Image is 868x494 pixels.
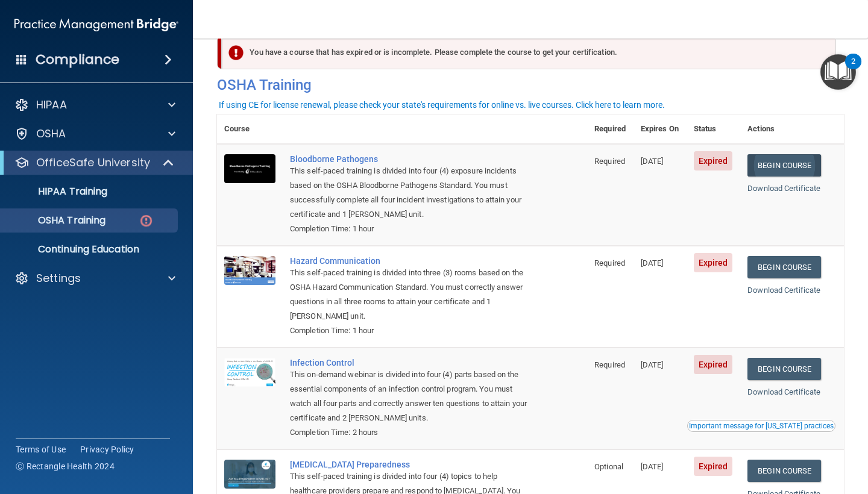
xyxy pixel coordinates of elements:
p: OfficeSafe University [36,155,150,170]
span: Required [594,258,625,267]
span: Required [594,157,625,166]
a: Terms of Use [16,443,66,455]
a: Begin Course [747,154,821,177]
img: PMB logo [14,13,178,37]
a: Download Certificate [747,286,820,295]
span: Required [594,360,625,369]
div: Completion Time: 1 hour [290,222,527,236]
span: Expired [694,253,733,272]
a: Download Certificate [747,387,820,396]
span: [DATE] [641,360,664,369]
a: Privacy Policy [80,443,134,455]
h4: OSHA Training [217,77,844,93]
span: [DATE] [641,157,664,166]
div: Important message for [US_STATE] practices [689,422,834,430]
img: exclamation-circle-solid-danger.72ef9ffc.png [228,45,244,60]
a: Begin Course [747,358,821,380]
a: Settings [14,271,175,286]
button: If using CE for license renewal, please check your state's requirements for online vs. live cours... [217,99,667,111]
th: Expires On [634,114,687,144]
a: [MEDICAL_DATA] Preparedness [290,460,527,469]
img: danger-circle.6113f641.png [139,213,154,228]
div: Completion Time: 2 hours [290,425,527,440]
a: HIPAA [14,98,175,112]
button: Read this if you are a dental practitioner in the state of CA [687,420,835,432]
a: OfficeSafe University [14,155,175,170]
th: Required [587,114,634,144]
a: Infection Control [290,358,527,367]
div: Completion Time: 1 hour [290,324,527,338]
div: This self-paced training is divided into three (3) rooms based on the OSHA Hazard Communication S... [290,266,527,324]
p: OSHA [36,127,66,141]
th: Actions [740,114,844,144]
span: Expired [694,151,733,170]
p: Settings [36,271,81,286]
p: HIPAA [36,98,67,112]
a: OSHA [14,127,175,141]
a: Bloodborne Pathogens [290,154,527,164]
p: OSHA Training [8,214,105,227]
span: Optional [594,462,623,471]
a: Begin Course [747,256,821,278]
p: HIPAA Training [8,186,107,198]
p: Continuing Education [8,243,172,255]
span: Expired [694,355,733,374]
div: This on-demand webinar is divided into four (4) parts based on the essential components of an inf... [290,367,527,425]
a: Download Certificate [747,184,820,193]
span: Expired [694,457,733,476]
button: Open Resource Center, 2 new notifications [820,54,856,90]
h4: Compliance [36,51,119,68]
span: [DATE] [641,462,664,471]
a: Hazard Communication [290,256,527,266]
a: Begin Course [747,460,821,482]
div: If using CE for license renewal, please check your state's requirements for online vs. live cours... [219,101,665,109]
div: This self-paced training is divided into four (4) exposure incidents based on the OSHA Bloodborne... [290,164,527,222]
th: Status [687,114,741,144]
span: [DATE] [641,258,664,267]
div: You have a course that has expired or is incomplete. Please complete the course to get your certi... [222,36,836,69]
th: Course [217,114,283,144]
div: 2 [851,61,855,77]
span: Ⓒ Rectangle Health 2024 [16,460,115,472]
